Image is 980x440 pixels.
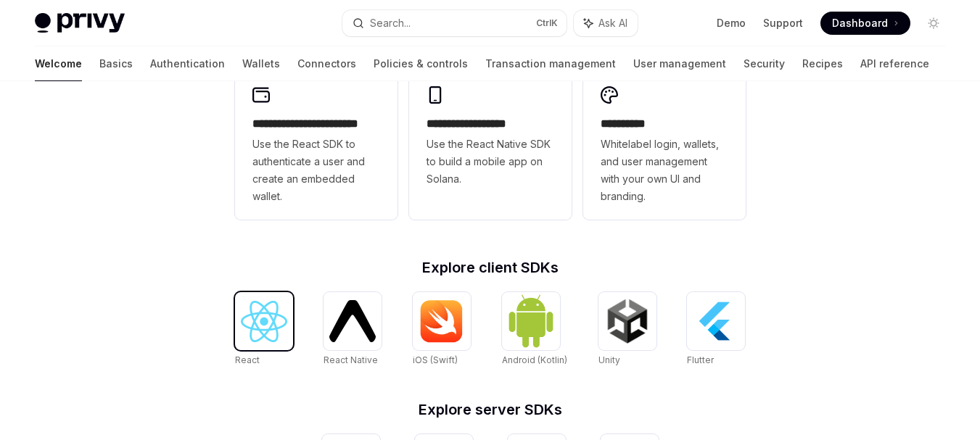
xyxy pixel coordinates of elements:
[241,301,287,342] img: React
[419,299,465,343] img: iOS (Swift)
[242,46,280,81] a: Wallets
[413,354,458,365] span: iOS (Swift)
[508,294,554,348] img: Android (Kotlin)
[329,300,376,341] img: React Native
[860,46,929,81] a: API reference
[235,260,746,275] h2: Explore client SDKs
[601,136,728,205] span: Whitelabel login, wallets, and user management with your own UI and branding.
[763,16,803,30] a: Support
[502,292,567,368] a: Android (Kotlin)Android (Kotlin)
[99,46,133,81] a: Basics
[820,12,910,35] a: Dashboard
[583,72,746,220] a: **** *****Whitelabel login, wallets, and user management with your own UI and branding.
[536,17,558,29] span: Ctrl K
[342,10,567,36] button: Search...CtrlK
[235,292,293,368] a: ReactReact
[598,354,620,365] span: Unity
[35,46,82,81] a: Welcome
[922,12,945,35] button: Toggle dark mode
[409,72,572,220] a: **** **** **** ***Use the React Native SDK to build a mobile app on Solana.
[150,46,225,81] a: Authentication
[485,46,616,81] a: Transaction management
[252,136,380,205] span: Use the React SDK to authenticate a user and create an embedded wallet.
[502,354,567,365] span: Android (Kotlin)
[427,136,554,188] span: Use the React Native SDK to build a mobile app on Solana.
[574,10,638,36] button: Ask AI
[413,292,471,368] a: iOS (Swift)iOS (Swift)
[604,298,651,344] img: Unity
[370,14,411,32] div: Search...
[687,354,714,365] span: Flutter
[633,46,726,81] a: User management
[297,46,356,81] a: Connectors
[374,46,468,81] a: Policies & controls
[717,16,746,30] a: Demo
[324,292,382,368] a: React NativeReact Native
[35,13,125,33] img: light logo
[687,292,745,368] a: FlutterFlutter
[598,16,627,30] span: Ask AI
[802,46,843,81] a: Recipes
[744,46,785,81] a: Security
[598,292,656,368] a: UnityUnity
[693,298,739,344] img: Flutter
[324,354,378,365] span: React Native
[832,16,888,30] span: Dashboard
[235,402,746,417] h2: Explore server SDKs
[235,354,260,365] span: React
